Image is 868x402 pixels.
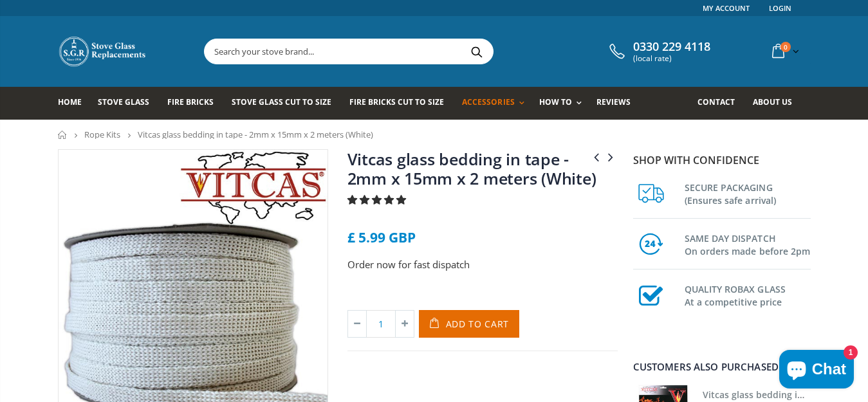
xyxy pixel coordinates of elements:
[347,228,416,246] span: £ 5.99 GBP
[462,87,530,120] a: Accessories
[58,35,148,68] img: Stove Glass Replacement
[347,148,596,189] a: Vitcas glass bedding in tape - 2mm x 15mm x 2 meters (White)
[84,129,120,140] a: Rope Kits
[205,39,637,64] input: Search your stove brand...
[446,318,510,330] span: Add to Cart
[685,280,811,309] h3: QUALITY ROBAX GLASS At a competitive price
[539,87,588,120] a: How To
[633,40,710,54] span: 0330 229 4118
[347,193,409,206] span: 4.88 stars
[775,350,858,392] inbox-online-store-chat: Shopify online store chat
[167,96,214,107] span: Fire Bricks
[596,96,631,107] span: Reviews
[697,87,744,120] a: Contact
[232,87,341,120] a: Stove Glass Cut To Size
[463,39,492,64] button: Search
[753,96,792,107] span: About us
[753,87,802,120] a: About us
[138,129,373,140] span: Vitcas glass bedding in tape - 2mm x 15mm x 2 meters (White)
[685,230,811,258] h3: SAME DAY DISPATCH On orders made before 2pm
[685,179,811,207] h3: SECURE PACKAGING (Ensures safe arrival)
[347,257,618,272] p: Order now for fast dispatch
[58,131,68,139] a: Home
[349,87,454,120] a: Fire Bricks Cut To Size
[539,96,572,107] span: How To
[58,96,82,107] span: Home
[606,40,710,63] a: 0330 229 4118 (local rate)
[232,96,331,107] span: Stove Glass Cut To Size
[633,152,811,168] p: Shop with confidence
[98,96,149,107] span: Stove Glass
[419,310,520,338] button: Add to Cart
[633,362,811,372] div: Customers also purchased...
[58,87,91,120] a: Home
[596,87,640,120] a: Reviews
[349,96,444,107] span: Fire Bricks Cut To Size
[462,96,514,107] span: Accessories
[98,87,159,120] a: Stove Glass
[767,39,802,64] a: 0
[780,42,791,52] span: 0
[633,54,710,63] span: (local rate)
[697,96,735,107] span: Contact
[167,87,223,120] a: Fire Bricks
